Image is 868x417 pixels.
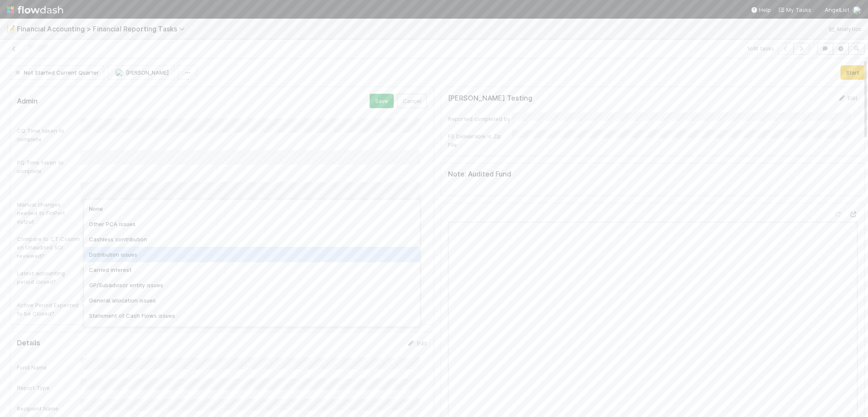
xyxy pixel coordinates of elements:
a: Edit [837,95,857,101]
img: avatar_e5ec2f5b-afc7-4357-8cf1-2139873d70b1.png [853,6,861,14]
span: AngelList [825,6,849,13]
button: Cancel [397,94,427,108]
span: 1 of 4 tasks [747,44,774,53]
div: FS Deliverable is Zip File [448,132,512,149]
div: CQ Time taken to complete [17,126,81,143]
div: Help [751,6,771,14]
img: avatar_e5ec2f5b-afc7-4357-8cf1-2139873d70b1.png [115,68,123,77]
h5: [PERSON_NAME] Testing [448,94,532,103]
span: 📝 [7,25,15,32]
img: logo-inverted-e16ddd16eac7371096b0.svg [7,3,63,17]
a: Analytics [828,24,861,34]
div: Active Period Expected to be Closed? [17,301,81,318]
div: Fund Name [17,363,81,372]
span: Financial Accounting > Financial Reporting Tasks [17,25,189,33]
div: GP/Subadvisor entity issues [84,277,420,293]
div: General allocation issues [84,293,420,308]
div: Latest accounting period closed? [17,269,81,286]
span: [PERSON_NAME] [126,69,169,76]
div: Statement of Cash Flows issues [84,308,420,323]
button: [PERSON_NAME] [108,65,174,80]
div: Carried interest [84,262,420,277]
h5: Details [17,339,40,347]
a: My Tasks [778,6,811,14]
div: Reported completed by [448,115,512,123]
div: Distribution issues [84,247,420,262]
div: Recipient Name [17,404,81,413]
div: IRR issues [84,323,420,339]
button: Save [370,94,394,108]
a: Edit [407,340,427,347]
button: Start [840,65,865,80]
span: My Tasks [778,6,811,13]
div: Other PCA issues [84,216,420,232]
div: Report Type [17,383,81,392]
h5: Admin [17,97,38,106]
div: None [84,201,420,216]
h5: Note: Audited Fund [448,170,858,179]
div: Manual changes needed to FinPort output [17,200,81,226]
div: Compare to CT Column on Unaudited SOI reviewed? [17,235,81,260]
div: Cashless contribution [84,232,420,247]
div: PQ Time taken to complete [17,158,81,175]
